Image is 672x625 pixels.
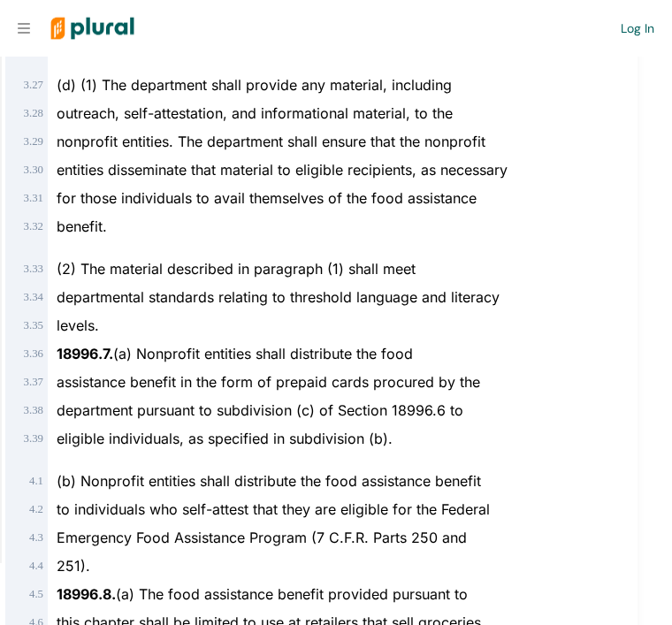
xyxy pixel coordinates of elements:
[57,161,508,179] span: entities disseminate that material to eligible recipients, as necessary
[24,164,43,176] span: 3 . 30
[57,529,467,546] span: Emergency Food Assistance Program (7 C.F.R. Parts 250 and
[24,432,43,445] span: 3 . 39
[57,260,416,278] span: (2) The material described in paragraph (1) shall meet
[24,79,43,91] span: 3 . 27
[57,345,113,362] strong: 18996.7.
[24,291,43,303] span: 3 . 34
[29,531,43,544] span: 4 . 3
[57,373,480,391] span: assistance benefit in the form of prepaid cards procured by the
[24,220,43,232] span: 3 . 32
[57,104,453,122] span: outreach, self-attestation, and informational material, to the
[57,189,477,207] span: for those individuals to avail themselves of the food assistance
[29,503,43,515] span: 4 . 2
[24,192,43,204] span: 3 . 31
[24,319,43,332] span: 3 . 35
[57,430,393,447] span: eligible individuals, as specified in subdivision (b).
[57,217,107,235] span: benefit.
[24,376,43,388] span: 3 . 37
[24,263,43,275] span: 3 . 33
[29,475,43,487] span: 4 . 1
[57,316,99,334] span: levels.
[24,107,43,119] span: 3 . 28
[57,345,413,362] span: (a) Nonprofit entities shall distribute the food
[57,472,481,490] span: (b) Nonprofit entities shall distribute the food assistance benefit
[37,1,148,57] img: Logo for Plural
[57,585,468,603] span: (a) The food assistance benefit provided pursuant to
[57,557,90,575] span: 251).
[24,135,43,148] span: 3 . 29
[29,560,43,572] span: 4 . 4
[57,133,485,150] span: nonprofit entities. The department shall ensure that the nonprofit
[57,500,490,518] span: to individuals who self-attest that they are eligible for the Federal
[57,76,452,94] span: (d) (1) The department shall provide any material, including
[24,404,43,416] span: 3 . 38
[57,585,116,603] strong: 18996.8.
[57,288,500,306] span: departmental standards relating to threshold language and literacy
[24,347,43,360] span: 3 . 36
[29,588,43,600] span: 4 . 5
[621,20,654,36] a: Log In
[57,401,463,419] span: department pursuant to subdivision (c) of Section 18996.6 to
